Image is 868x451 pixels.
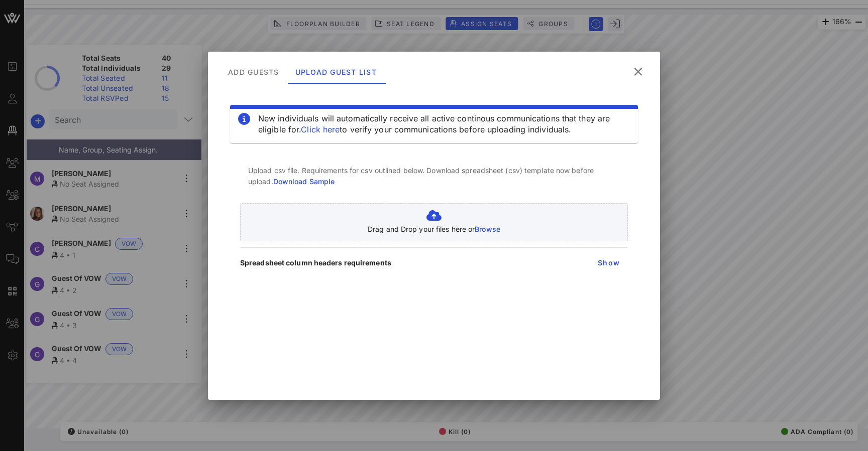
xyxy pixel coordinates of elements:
[287,60,385,84] div: Upload Guest List
[248,165,620,187] p: Upload csv file. Requirements for csv outlined below. Download spreadsheet (csv) template now bef...
[589,254,628,272] button: Show
[475,225,500,233] span: Browse
[368,224,500,235] p: Drag and Drop your files here or
[220,60,287,84] div: Add Guests
[258,113,630,135] div: New individuals will automatically receive all active continous communications that they are elig...
[240,257,391,268] p: Spreadsheet column headers requirements
[597,258,620,267] span: Show
[301,124,340,134] a: Click here
[273,177,335,186] a: Download Sample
